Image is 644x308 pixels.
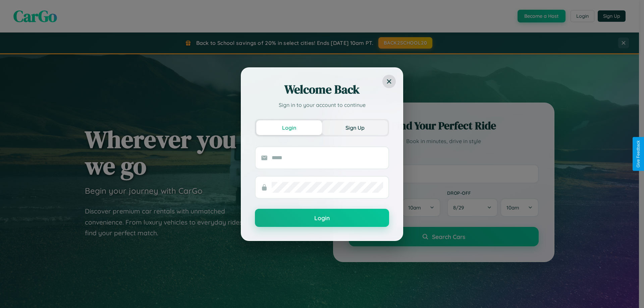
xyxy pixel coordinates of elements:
[255,101,389,109] p: Sign in to your account to continue
[636,140,641,168] div: Give Feedback
[255,209,389,227] button: Login
[256,120,322,135] button: Login
[255,81,389,98] h2: Welcome Back
[322,120,388,135] button: Sign Up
